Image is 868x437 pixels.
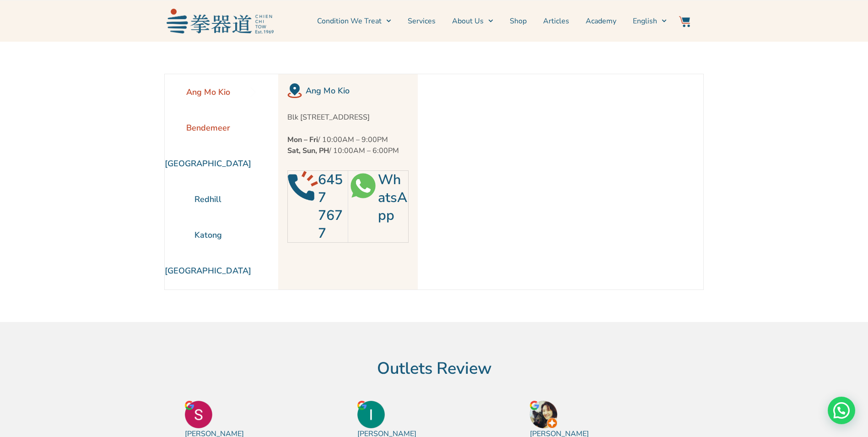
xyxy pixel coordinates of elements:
a: Academy [586,10,616,33]
img: Sharon Lim [185,401,212,428]
span: English [633,16,657,27]
p: / 10:00AM – 9:00PM / 10:00AM – 6:00PM [287,134,409,156]
a: Services [408,10,436,33]
a: 6457 7677 [318,170,343,243]
img: Ivy Tan [357,401,385,428]
nav: Menu [278,10,667,33]
img: Website Icon-03 [679,16,690,27]
h2: Ang Mo Kio [306,84,409,97]
strong: Sat, Sun, PH [287,146,329,156]
p: Blk [STREET_ADDRESS] [287,112,409,123]
a: About Us [452,10,493,33]
a: English [633,10,667,33]
strong: Mon – Fri [287,135,318,145]
a: Articles [543,10,569,33]
a: WhatsApp [378,170,407,225]
a: Shop [510,10,527,33]
iframe: Chien Chi Tow Healthcare Ang Mo Kio [418,74,677,290]
img: Li-Ling Sitoh [530,401,557,428]
a: Condition We Treat [317,10,391,33]
h2: Outlets Review [171,359,697,379]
